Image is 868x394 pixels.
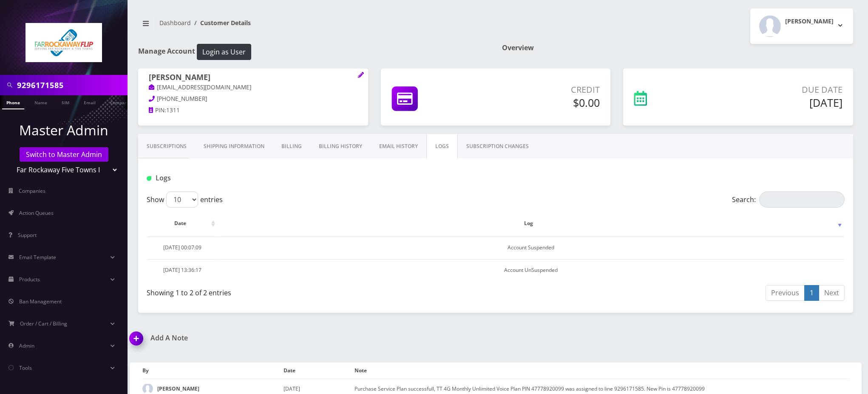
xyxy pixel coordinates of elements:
[371,134,426,159] a: EMAIL HISTORY
[149,106,166,115] a: PIN:
[819,285,845,301] a: Next
[106,95,134,108] a: Company
[19,209,54,217] span: Action Queues
[19,276,40,283] span: Products
[484,96,600,109] h5: $0.00
[195,134,273,159] a: Shipping Information
[148,211,217,236] th: Date: activate to sort column ascending
[130,334,489,342] a: Add A Note
[804,285,819,301] a: 1
[166,191,198,208] select: Showentries
[147,174,371,182] h1: Logs
[20,320,67,327] span: Order / Cart / Billing
[57,95,74,108] a: SIM
[2,95,24,109] a: Phone
[159,19,191,27] a: Dashboard
[191,18,251,27] li: Customer Details
[310,134,371,159] a: Billing History
[17,77,125,93] input: Search in Company
[148,237,217,258] td: [DATE] 00:07:09
[708,96,842,109] h5: [DATE]
[218,259,844,281] td: Account UnSuspended
[785,18,834,25] h2: [PERSON_NAME]
[142,363,284,379] th: By
[147,191,223,208] label: Show entries
[138,44,489,60] h1: Manage Account
[19,298,62,305] span: Ban Management
[484,83,600,96] p: Credit
[355,363,849,379] th: Note
[19,187,45,194] span: Companies
[197,44,251,60] button: Login as User
[708,83,842,96] p: Due Date
[149,83,251,92] a: [EMAIL_ADDRESS][DOMAIN_NAME]
[19,342,34,349] span: Admin
[148,259,217,281] td: [DATE] 13:36:17
[458,134,537,159] a: SUBSCRIPTION CHANGES
[18,231,37,239] span: Support
[19,364,32,371] span: Tools
[166,106,180,114] span: 1311
[750,9,853,44] button: [PERSON_NAME]
[766,285,805,301] a: Previous
[147,284,431,298] div: Showing 1 to 2 of 2 entries
[157,385,199,392] strong: [PERSON_NAME]
[79,95,100,108] a: Email
[759,191,845,208] input: Search:
[426,134,458,159] a: LOGS
[218,237,844,258] td: Account Suspended
[30,95,51,108] a: Name
[273,134,310,159] a: Billing
[20,147,108,162] a: Switch to Master Admin
[26,23,102,62] img: Far Rockaway Five Towns Flip
[138,134,195,159] a: Subscriptions
[218,211,844,236] th: Log: activate to sort column ascending
[284,363,354,379] th: Date
[732,191,845,208] label: Search:
[195,46,251,56] a: Login as User
[157,95,207,103] span: [PHONE_NUMBER]
[138,14,489,38] nav: breadcrumb
[19,254,56,261] span: Email Template
[502,44,853,52] h1: Overview
[149,73,357,83] h1: [PERSON_NAME]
